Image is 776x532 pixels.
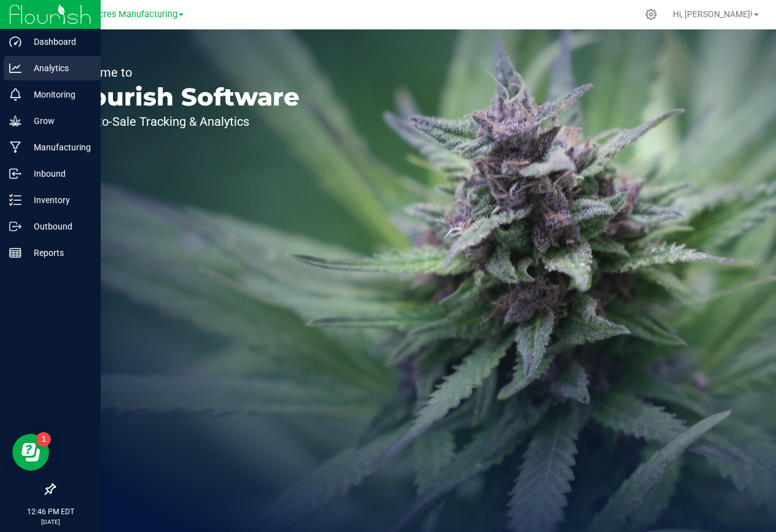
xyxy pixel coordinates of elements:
[9,36,21,48] inline-svg: Dashboard
[6,506,95,517] p: 12:46 PM EDT
[6,517,95,526] p: [DATE]
[66,115,300,128] p: Seed-to-Sale Tracking & Analytics
[21,34,95,49] p: Dashboard
[9,194,21,206] inline-svg: Inventory
[21,61,95,75] p: Analytics
[9,220,21,233] inline-svg: Outbound
[9,247,21,259] inline-svg: Reports
[21,245,95,260] p: Reports
[67,9,177,20] span: Green Acres Manufacturing
[21,114,95,128] p: Grow
[21,219,95,234] p: Outbound
[36,432,51,447] iframe: Resource center unread badge
[21,193,95,207] p: Inventory
[12,434,49,471] iframe: Resource center
[9,88,21,101] inline-svg: Monitoring
[21,140,95,155] p: Manufacturing
[9,141,21,153] inline-svg: Manufacturing
[66,85,300,109] p: Flourish Software
[9,168,21,180] inline-svg: Inbound
[21,87,95,102] p: Monitoring
[643,9,659,20] div: Manage settings
[673,9,753,19] span: Hi, [PERSON_NAME]!
[21,166,95,181] p: Inbound
[9,62,21,74] inline-svg: Analytics
[9,115,21,127] inline-svg: Grow
[66,66,300,79] p: Welcome to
